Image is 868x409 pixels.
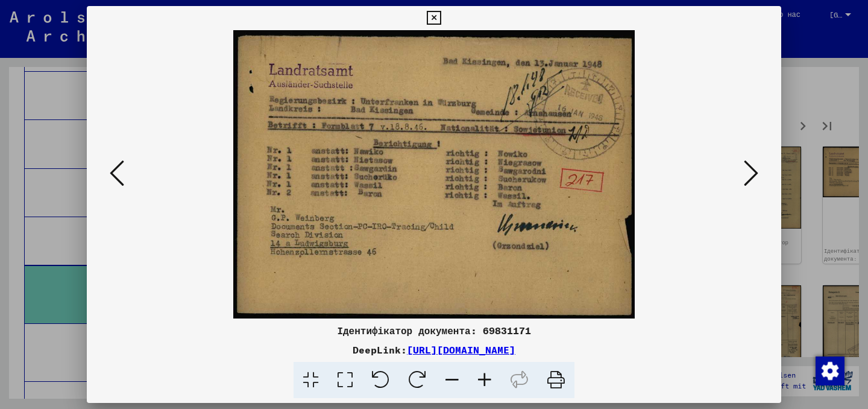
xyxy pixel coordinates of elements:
[337,325,530,337] font: Ідентифікатор документа: 69831171
[353,344,407,356] font: DeepLink:
[407,344,515,356] a: [URL][DOMAIN_NAME]
[128,30,740,319] img: 001.jpg
[816,357,844,385] img: Зміна результатів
